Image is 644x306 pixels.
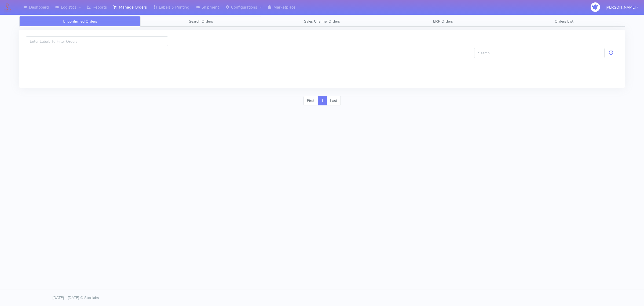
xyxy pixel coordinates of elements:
[433,19,453,24] span: ERP Orders
[189,19,213,24] span: Search Orders
[19,16,625,27] ul: Tabs
[474,48,605,58] input: Search
[555,19,573,24] span: Orders List
[304,19,340,24] span: Sales Channel Orders
[26,36,168,46] input: Enter Labels To Filter Orders
[602,2,642,13] button: [PERSON_NAME]
[63,19,97,24] span: Unconfirmed Orders
[318,96,327,106] a: 1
